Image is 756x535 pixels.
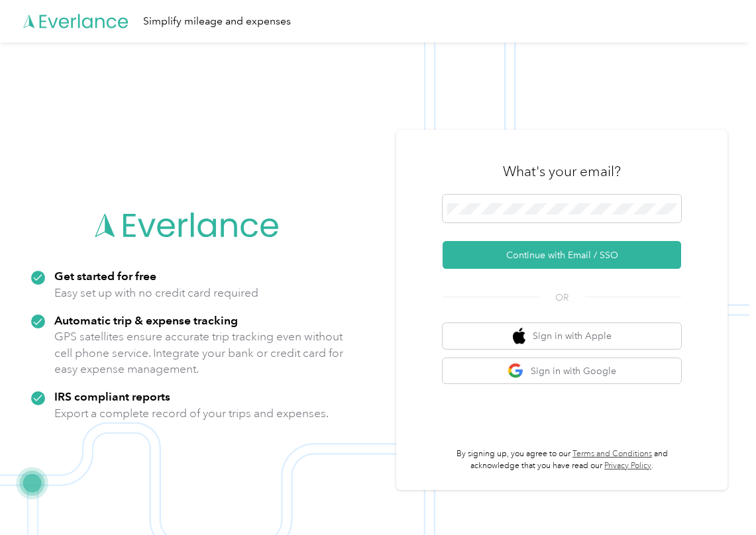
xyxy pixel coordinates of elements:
strong: IRS compliant reports [54,389,170,403]
img: google logo [508,363,524,379]
a: Terms and Conditions [572,449,652,459]
iframe: Everlance-gr Chat Button Frame [682,461,756,535]
a: Privacy Policy [604,461,651,471]
button: apple logoSign in with Apple [443,323,681,349]
button: Continue with Email / SSO [443,241,681,269]
p: By signing up, you agree to our and acknowledge that you have read our . [443,448,681,471]
img: apple logo [513,328,526,344]
div: Simplify mileage and expenses [143,13,291,30]
strong: Automatic trip & expense tracking [54,313,238,327]
span: OR [539,291,585,305]
p: GPS satellites ensure accurate trip tracking even without cell phone service. Integrate your bank... [54,328,344,377]
h3: What's your email? [503,162,621,181]
p: Export a complete record of your trips and expenses. [54,405,329,422]
button: google logoSign in with Google [443,358,681,384]
strong: Get started for free [54,269,156,283]
p: Easy set up with no credit card required [54,285,258,301]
